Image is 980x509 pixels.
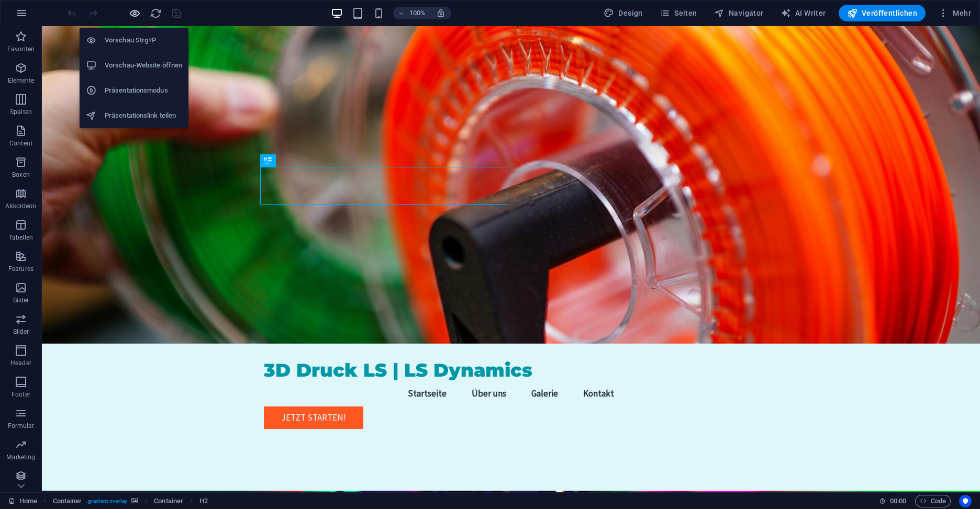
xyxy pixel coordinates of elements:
p: Formular [8,422,35,430]
span: Design [604,8,643,18]
span: Klick zum Auswählen. Doppelklick zum Bearbeiten [154,495,183,507]
button: Mehr [934,5,975,21]
button: Usercentrics [959,495,972,507]
i: Bei Größenänderung Zoomstufe automatisch an das gewählte Gerät anpassen. [436,8,446,18]
span: Mehr [938,8,971,18]
h6: Präsentationsmodus [105,84,182,97]
p: Favoriten [7,45,35,53]
span: Navigator [714,8,764,18]
p: Header [10,359,31,367]
p: Boxen [12,171,30,179]
h6: Vorschau Strg+P [105,34,182,47]
h6: 100% [409,7,426,19]
button: Navigator [710,5,768,21]
p: Marketing [6,453,35,461]
button: Code [915,495,951,507]
p: Akkordeon [5,202,36,210]
p: Content [9,139,32,148]
a: Klick, um Auswahl aufzuheben. Doppelklick öffnet Seitenverwaltung [8,495,37,507]
p: Bilder [13,296,29,304]
span: Code [920,495,946,507]
span: Klick zum Auswählen. Doppelklick zum Bearbeiten [53,495,82,507]
p: Tabellen [9,233,33,242]
button: Veröffentlichen [839,5,926,21]
button: Seiten [655,5,701,21]
p: Features [8,265,34,273]
h6: Session-Zeit [879,495,907,507]
p: Footer [12,390,30,399]
h6: Präsentationslink teilen [105,109,182,122]
button: Design [599,5,647,21]
span: AI Writer [781,8,826,18]
nav: breadcrumb [53,495,208,507]
span: Klick zum Auswählen. Doppelklick zum Bearbeiten [199,495,208,507]
span: . gradient-overlay [86,495,127,507]
span: Seiten [660,8,697,18]
h6: Vorschau-Website öffnen [105,59,182,72]
p: Elemente [8,76,35,85]
span: Veröffentlichen [847,8,917,18]
div: Design (Strg+Alt+Y) [599,5,647,21]
p: Slider [13,327,29,336]
button: reload [149,7,162,19]
span: 00 00 [890,495,906,507]
button: 100% [393,7,430,19]
p: Spalten [10,108,32,116]
button: AI Writer [776,5,830,21]
i: Element verfügt über einen Hintergrund [131,498,138,504]
span: : [897,497,899,505]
